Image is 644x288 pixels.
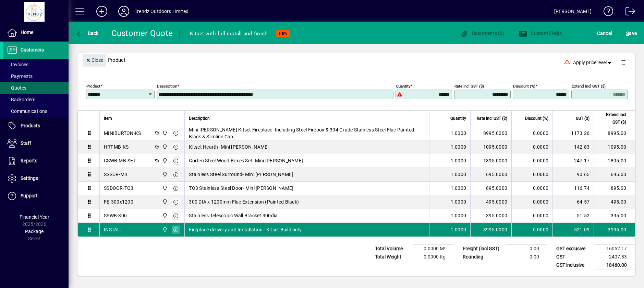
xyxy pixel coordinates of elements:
[475,198,507,205] div: 495.0000
[620,1,635,24] a: Logout
[3,70,69,82] a: Payments
[552,182,594,195] td: 116.74
[475,157,507,164] div: 1895.0000
[552,140,594,154] td: 142.83
[104,171,127,178] div: SSSUR-MB
[511,209,552,223] td: 0.0000
[615,59,632,65] app-page-header-button: Delete
[459,244,506,253] td: Freight (incl GST)
[69,27,106,39] app-page-header-button: Back
[626,31,629,36] span: S
[475,171,507,178] div: 695.0000
[7,85,26,91] span: Quotes
[511,140,552,154] td: 0.0000
[506,244,547,253] td: 0.00
[475,143,507,150] div: 1095.0000
[597,28,612,39] span: Cancel
[104,143,129,150] div: HRT-MB-KS
[552,195,594,209] td: 64.57
[511,182,552,195] td: 0.0000
[3,59,69,70] a: Invoices
[7,108,47,114] span: Communications
[25,229,44,234] span: Package
[511,154,552,168] td: 0.0000
[104,226,123,233] div: INSTALL
[20,214,49,220] span: Financial Year
[615,54,632,71] button: Delete
[552,209,594,223] td: 51.52
[594,126,635,140] td: 8995.00
[553,261,594,269] td: GST inclusive
[3,187,69,205] a: Support
[460,31,505,36] span: Documents (0)
[525,115,548,122] span: Discount (%)
[570,56,616,69] button: Apply price level
[160,157,168,164] span: New Plymouth
[21,175,38,181] span: Settings
[511,126,552,140] td: 0.0000
[104,185,134,192] div: SSDOOR-TO3
[86,83,100,88] mat-label: Product
[598,1,613,24] a: Knowledge Base
[91,5,113,18] button: Add
[21,47,44,53] span: Customers
[594,223,635,237] td: 3995.00
[160,226,168,233] span: New Plymouth
[475,130,507,137] div: 8995.0000
[594,253,635,261] td: 2407.83
[451,185,466,192] span: 1.0000
[517,27,564,39] button: Custom Fields
[372,253,413,261] td: Total Weight
[187,28,268,39] div: - Kitset with full install and finish
[598,111,626,126] span: Extend incl GST ($)
[553,253,594,261] td: GST
[594,209,635,223] td: 395.00
[189,157,303,164] span: Corten Steel Wood Boxes Set- Mini [PERSON_NAME]
[594,244,635,253] td: 16052.17
[3,135,69,152] a: Staff
[3,152,69,170] a: Reports
[554,6,592,17] div: [PERSON_NAME]
[511,223,552,237] td: 0.0000
[413,244,454,253] td: 0.0000 M³
[104,130,141,137] div: MINIBURTON-KS
[104,115,112,122] span: Item
[3,170,69,187] a: Settings
[594,261,635,269] td: 18460.00
[7,62,28,67] span: Invoices
[7,73,33,79] span: Payments
[104,212,127,219] div: SSWB-300
[626,28,637,39] span: ave
[21,140,31,146] span: Staff
[451,212,466,219] span: 1.0000
[552,154,594,168] td: 247.17
[21,193,38,198] span: Support
[475,185,507,192] div: 895.0000
[21,158,37,163] span: Reports
[74,27,100,39] button: Back
[160,184,168,192] span: New Plymouth
[104,198,133,205] div: FE-300x1200
[372,244,413,253] td: Total Volume
[451,171,466,178] span: 1.0000
[279,31,288,36] span: NEW
[104,157,136,164] div: CSWB-MB-SET
[111,28,173,39] div: Customer Quote
[189,143,269,150] span: Kitset Hearth- Mini [PERSON_NAME]
[81,57,108,63] app-page-header-button: Close
[519,31,562,36] span: Custom Fields
[552,223,594,237] td: 521.09
[459,253,506,261] td: Rounding
[595,27,614,39] button: Cancel
[135,6,189,17] div: Trendz Outdoors Limited
[511,168,552,182] td: 0.0000
[160,143,168,151] span: New Plymouth
[3,117,69,135] a: Products
[3,82,69,94] a: Quotes
[624,27,639,39] button: Save
[157,83,177,88] mat-label: Description
[458,27,506,39] button: Documents (0)
[553,244,594,253] td: GST exclusive
[189,115,210,122] span: Description
[594,195,635,209] td: 495.00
